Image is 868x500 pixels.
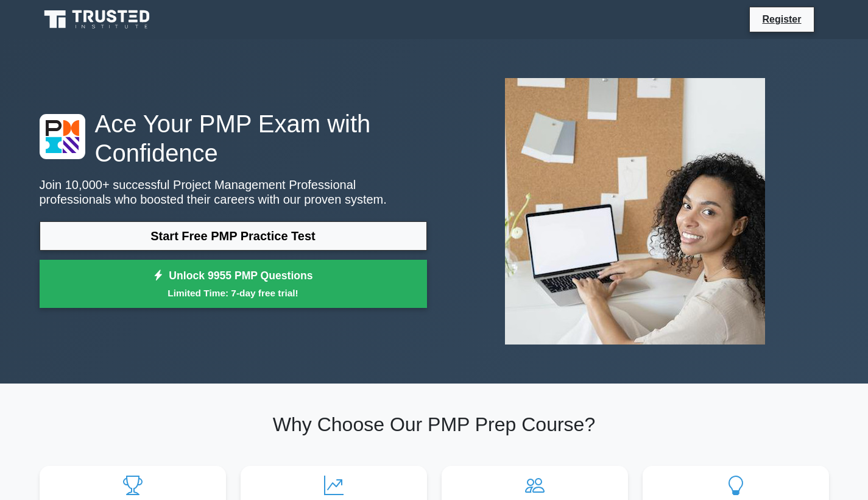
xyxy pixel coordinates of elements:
h1: Ace Your PMP Exam with Confidence [40,109,427,168]
a: Register [755,12,808,27]
a: Start Free PMP Practice Test [40,221,427,251]
a: Unlock 9955 PMP QuestionsLimited Time: 7-day free trial! [40,260,427,309]
small: Limited Time: 7-day free trial! [55,286,412,300]
h2: Why Choose Our PMP Prep Course? [40,413,829,436]
p: Join 10,000+ successful Project Management Professional professionals who boosted their careers w... [40,177,427,207]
